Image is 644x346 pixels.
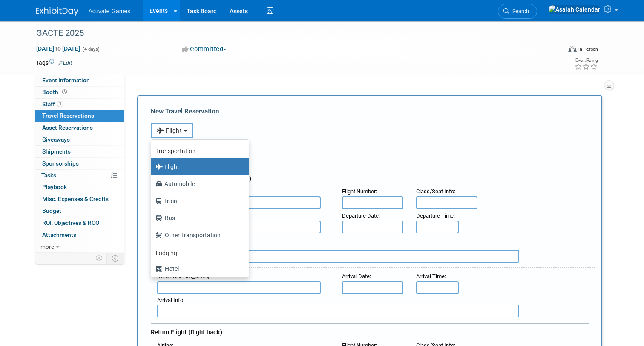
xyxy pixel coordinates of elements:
span: Flight [157,127,182,134]
td: Personalize Event Tab Strip [92,253,107,264]
span: Sponsorships [42,160,79,167]
a: Shipments [35,146,124,157]
a: more [35,241,124,253]
small: : [342,273,371,279]
span: Booth not reserved yet [60,89,69,95]
span: [DATE] [DATE] [36,45,80,52]
a: Misc. Expenses & Credits [35,193,124,205]
a: Event Information [35,75,124,86]
a: Lodging [151,244,249,260]
span: Booth [42,89,69,96]
span: Travel Reservations [42,112,94,119]
small: : [342,212,380,219]
label: Other Transportation [155,228,240,242]
a: Booth [35,87,124,98]
span: Budget [42,207,61,214]
a: Budget [35,205,124,217]
div: In-Person [578,46,598,52]
div: Event Rating [575,58,598,63]
body: Rich Text Area. Press ALT-0 for help. [5,3,425,12]
span: (4 days) [82,47,100,52]
a: Travel Reservations [35,110,124,122]
label: Hotel [155,262,240,276]
a: Playbook [35,181,124,193]
span: ROI, Objectives & ROO [42,219,99,226]
div: GACTE 2025 [33,26,550,41]
button: Committed [179,45,230,54]
b: Transportation [156,148,195,154]
a: ROI, Objectives & ROO [35,217,124,229]
span: Giveaways [42,136,70,143]
a: Sponsorships [35,158,124,169]
span: Arrival Info [157,297,183,303]
span: Staff [42,101,63,108]
span: more [40,243,54,250]
button: Flight [151,123,193,138]
small: : [342,188,377,195]
span: Class/Seat Info [416,188,454,195]
b: Lodging [156,250,177,256]
a: Staff1 [35,99,124,110]
a: Attachments [35,229,124,241]
small: : [157,297,184,303]
div: Booking Confirmation Number: [151,138,589,151]
span: Activate Games [89,8,131,15]
span: Shipments [42,148,71,155]
span: Event Information [42,77,90,84]
img: Format-Inperson.png [568,46,577,52]
a: Asset Reservations [35,122,124,134]
small: : [416,212,455,219]
small: : [416,273,446,279]
span: Departure Date [342,212,379,219]
span: Return Flight (flight back) [151,329,222,336]
td: Toggle Event Tabs [106,253,124,264]
a: Search [498,4,537,19]
label: Automobile [155,177,240,191]
a: Transportation [151,142,249,158]
span: Search [509,8,529,15]
span: Arrival Date [342,273,370,279]
span: 1 [57,101,63,107]
span: Asset Reservations [42,124,93,131]
span: to [54,45,62,52]
img: ExhibitDay [36,7,78,16]
div: Event Format [515,44,598,57]
span: Misc. Expenses & Credits [42,195,109,202]
div: New Travel Reservation [151,107,589,116]
label: Flight [155,160,240,174]
span: Playbook [42,183,67,190]
span: Tasks [41,172,56,179]
small: : [416,188,455,195]
a: Edit [58,60,72,66]
img: Asalah Calendar [548,5,601,14]
a: Tasks [35,170,124,181]
label: Bus [155,211,240,225]
td: Tags [36,58,72,67]
span: Arrival Time [416,273,445,279]
a: Giveaways [35,134,124,145]
span: Attachments [42,231,76,238]
span: Flight Number [342,188,376,195]
label: Train [155,194,240,208]
span: Departure Time [416,212,454,219]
